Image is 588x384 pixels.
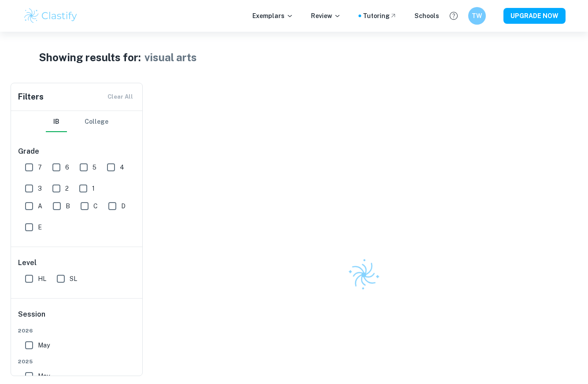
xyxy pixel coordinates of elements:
span: HL [38,274,46,284]
span: A [38,201,42,211]
button: College [85,111,108,132]
span: May [38,340,50,350]
h6: Session [18,309,136,327]
h6: TW [472,11,482,21]
a: Tutoring [363,11,397,21]
span: 4 [120,162,124,172]
span: 2026 [18,327,136,335]
span: 2025 [18,358,136,366]
span: 1 [92,184,95,193]
div: Filter type choice [46,111,108,132]
h6: Grade [18,146,136,157]
p: Exemplars [252,11,293,21]
span: D [121,201,126,211]
span: 7 [38,162,42,172]
button: Help and Feedback [446,8,461,23]
span: E [38,222,42,232]
button: TW [468,7,486,25]
h6: Level [18,258,136,268]
button: IB [46,111,67,132]
span: SL [70,274,77,284]
h1: Showing results for: [39,49,141,65]
a: Schools [414,11,439,21]
img: Clastify logo [23,7,79,25]
img: Clastify logo [342,253,385,296]
span: B [66,201,70,211]
span: May [38,371,50,381]
span: 2 [65,184,69,193]
span: 5 [92,162,96,172]
span: 3 [38,184,42,193]
p: Review [311,11,341,21]
h1: visual arts [144,49,197,65]
h6: Filters [18,91,44,103]
button: UPGRADE NOW [503,8,566,24]
span: C [93,201,98,211]
span: 6 [65,162,69,172]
